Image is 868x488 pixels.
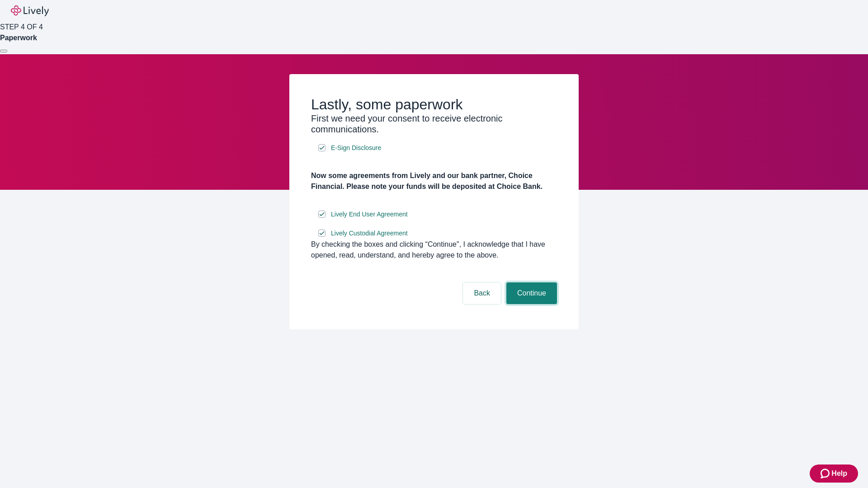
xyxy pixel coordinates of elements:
a: e-sign disclosure document [329,228,410,239]
div: By checking the boxes and clicking “Continue", I acknowledge that I have opened, read, understand... [311,239,557,261]
button: Back [463,282,501,304]
button: Continue [506,282,557,304]
span: Lively Custodial Agreement [331,229,408,238]
a: e-sign disclosure document [329,209,410,220]
h4: Now some agreements from Lively and our bank partner, Choice Financial. Please note your funds wi... [311,170,557,192]
button: Zendesk support iconHelp [810,465,858,483]
span: E-Sign Disclosure [331,143,381,153]
img: Lively [11,5,49,16]
a: e-sign disclosure document [329,142,383,154]
span: Help [831,468,847,479]
h3: First we need your consent to receive electronic communications. [311,113,557,135]
h2: Lastly, some paperwork [311,96,557,113]
svg: Zendesk support icon [821,468,831,479]
span: Lively End User Agreement [331,210,408,219]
